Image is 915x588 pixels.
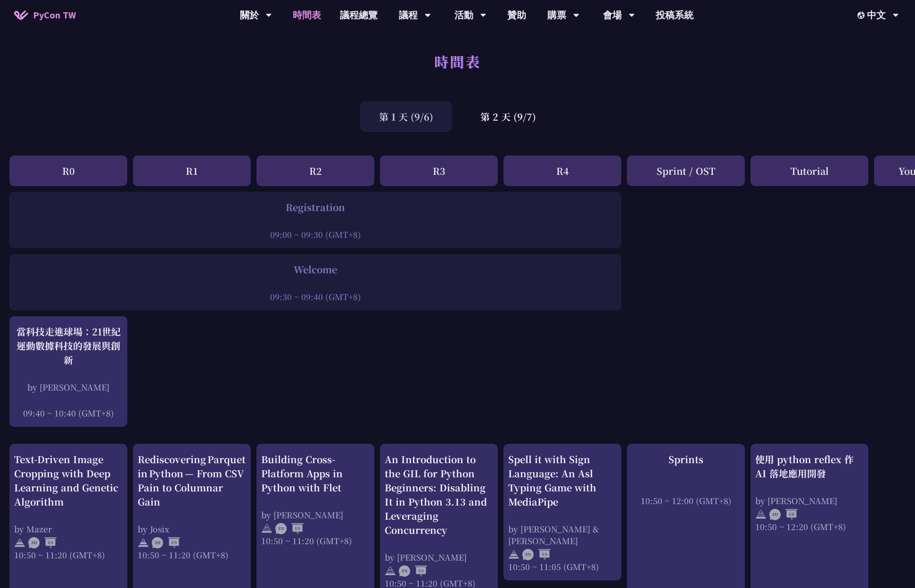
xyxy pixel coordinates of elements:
div: by [PERSON_NAME] [755,495,864,506]
div: by Josix [138,523,246,535]
div: Tutorial [750,155,868,186]
div: by [PERSON_NAME] & [PERSON_NAME] [508,523,617,547]
div: 09:40 ~ 10:40 (GMT+8) [14,407,123,419]
img: ENEN.5a408d1.svg [522,549,551,560]
div: 使用 python reflex 作 AI 落地應用開發 [755,452,864,481]
img: svg+xml;base64,PHN2ZyB4bWxucz0iaHR0cDovL3d3dy53My5vcmcvMjAwMC9zdmciIHdpZHRoPSIyNCIgaGVpZ2h0PSIyNC... [508,549,519,560]
div: R1 [133,155,251,186]
div: 09:00 ~ 09:30 (GMT+8) [14,229,617,240]
div: R3 [380,155,498,186]
div: Text-Driven Image Cropping with Deep Learning and Genetic Algorithm [14,452,123,509]
div: 10:50 ~ 11:20 (GMT+8) [14,549,123,561]
img: ENEN.5a408d1.svg [399,565,427,577]
div: R2 [256,155,374,186]
a: 當科技走進球場：21世紀運動數據科技的發展與創新 by [PERSON_NAME] 09:40 ~ 10:40 (GMT+8) [14,325,123,419]
div: 當科技走進球場：21世紀運動數據科技的發展與創新 [14,325,123,367]
div: by [PERSON_NAME] [385,551,493,563]
div: by [PERSON_NAME] [261,509,370,521]
h1: 時間表 [434,47,481,75]
img: svg+xml;base64,PHN2ZyB4bWxucz0iaHR0cDovL3d3dy53My5vcmcvMjAwMC9zdmciIHdpZHRoPSIyNCIgaGVpZ2h0PSIyNC... [14,537,25,548]
div: 09:30 ~ 09:40 (GMT+8) [14,291,617,302]
img: ZHEN.371966e.svg [28,537,57,548]
div: 10:50 ~ 12:20 (GMT+8) [755,521,864,532]
div: Building Cross-Platform Apps in Python with Flet [261,452,370,495]
img: Home icon of PyCon TW 2025 [14,10,28,20]
div: 10:50 ~ 11:20 (GMT+8) [261,535,370,547]
div: Rediscovering Parquet in Python — From CSV Pain to Columnar Gain [138,452,246,509]
div: R4 [503,155,621,186]
div: 10:50 ~ 11:05 (GMT+8) [508,561,617,572]
div: by Mazer [14,523,123,535]
img: svg+xml;base64,PHN2ZyB4bWxucz0iaHR0cDovL3d3dy53My5vcmcvMjAwMC9zdmciIHdpZHRoPSIyNCIgaGVpZ2h0PSIyNC... [261,523,272,534]
div: 第 1 天 (9/6) [360,101,452,132]
img: svg+xml;base64,PHN2ZyB4bWxucz0iaHR0cDovL3d3dy53My5vcmcvMjAwMC9zdmciIHdpZHRoPSIyNCIgaGVpZ2h0PSIyNC... [138,537,149,548]
span: PyCon TW [33,8,76,22]
img: Locale Icon [857,12,867,19]
img: ZHEN.371966e.svg [152,537,180,548]
img: ENEN.5a408d1.svg [275,523,304,534]
div: Registration [14,200,617,214]
div: by [PERSON_NAME] [14,381,123,393]
div: Spell it with Sign Language: An Asl Typing Game with MediaPipe [508,452,617,509]
div: 10:50 ~ 11:20 (GMT+8) [138,549,246,561]
div: R0 [9,155,127,186]
div: Welcome [14,262,617,277]
a: Spell it with Sign Language: An Asl Typing Game with MediaPipe by [PERSON_NAME] & [PERSON_NAME] 1... [508,452,617,572]
img: svg+xml;base64,PHN2ZyB4bWxucz0iaHR0cDovL3d3dy53My5vcmcvMjAwMC9zdmciIHdpZHRoPSIyNCIgaGVpZ2h0PSIyNC... [755,509,767,520]
div: 10:50 ~ 12:00 (GMT+8) [632,495,740,506]
img: ZHZH.38617ef.svg [769,509,798,520]
div: An Introduction to the GIL for Python Beginners: Disabling It in Python 3.13 and Leveraging Concu... [385,452,493,537]
div: Sprint / OST [627,155,745,186]
img: svg+xml;base64,PHN2ZyB4bWxucz0iaHR0cDovL3d3dy53My5vcmcvMjAwMC9zdmciIHdpZHRoPSIyNCIgaGVpZ2h0PSIyNC... [385,565,396,577]
a: PyCon TW [5,3,85,27]
div: Sprints [632,452,740,466]
div: 第 2 天 (9/7) [462,101,555,132]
